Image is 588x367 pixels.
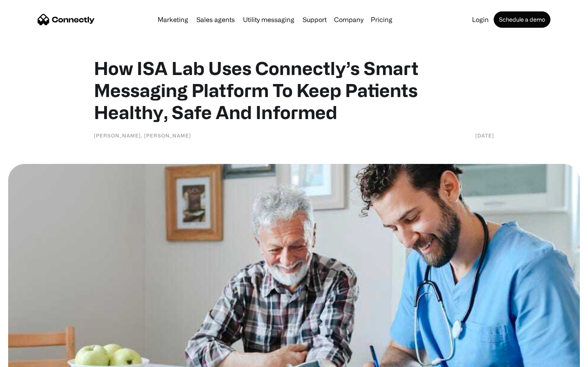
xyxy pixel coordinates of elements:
[494,11,550,28] a: Schedule a demo
[367,16,396,23] a: Pricing
[475,131,494,139] div: [DATE]
[154,16,192,23] a: Marketing
[334,14,363,25] div: Company
[94,57,494,123] h1: How ISA Lab Uses Connectly’s Smart Messaging Platform To Keep Patients Healthy, Safe And Informed
[240,16,298,23] a: Utility messaging
[469,16,492,23] a: Login
[193,16,238,23] a: Sales agents
[299,16,330,23] a: Support
[16,353,49,364] ul: Language list
[8,353,49,364] aside: Language selected: English
[94,131,191,139] div: [PERSON_NAME], [PERSON_NAME]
